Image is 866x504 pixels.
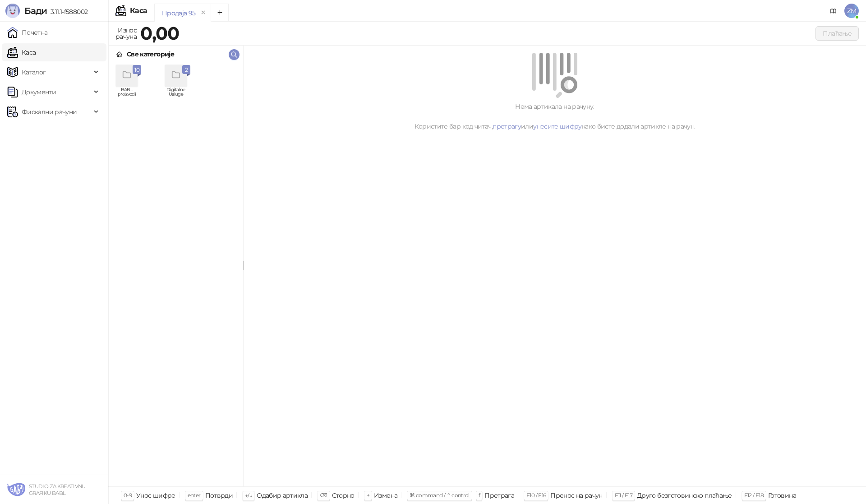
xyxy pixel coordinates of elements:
[533,122,582,130] a: унесите шифру
[198,9,209,17] button: remove
[254,102,855,131] div: Нема артикала на рачуну. Користите бар код читач, или како бисте додали артикле на рачун.
[161,88,190,101] span: Digitalne Usluge
[5,4,20,18] img: Logo
[47,8,88,16] span: 3.11.1-f588002
[136,490,175,501] div: Унос шифре
[211,4,229,22] button: Add tab
[367,492,369,499] span: +
[844,4,859,18] span: ZM
[114,24,138,42] div: Износ рачуна
[29,483,86,496] small: STUDIO ZA KREATIVNU GRAFIKU BABL
[162,8,196,18] div: Продаја 95
[130,7,147,14] div: Каса
[22,83,56,101] span: Документи
[744,492,764,499] span: F12 / F18
[550,490,602,501] div: Пренос на рачун
[124,492,132,499] span: 0-9
[22,103,77,121] span: Фискални рачуни
[7,23,48,42] a: Почетна
[493,122,521,130] a: претрагу
[109,63,243,486] div: grid
[479,492,480,499] span: f
[112,88,141,101] span: BABL proizvodi
[526,492,546,499] span: F10 / F16
[184,65,189,75] span: 2
[410,492,470,499] span: ⌘ command / ⌃ control
[826,4,841,18] a: Документација
[320,492,327,499] span: ⌫
[140,22,179,44] strong: 0,00
[815,26,859,41] button: Плаћање
[332,490,355,501] div: Сторно
[484,490,514,501] div: Претрага
[22,63,46,81] span: Каталог
[768,490,796,501] div: Готовина
[7,481,25,499] img: 64x64-companyLogo-4d0a4515-02ce-43d0-8af4-3da660a44a69.png
[257,490,308,501] div: Одабир артикла
[374,490,397,501] div: Измена
[7,43,36,61] a: Каса
[245,492,252,499] span: ↑/↓
[637,490,732,501] div: Друго безготовинско плаћање
[134,65,139,75] span: 10
[188,492,201,499] span: enter
[127,49,174,59] div: Све категорије
[24,5,47,16] span: Бади
[205,490,233,501] div: Потврди
[615,492,632,499] span: F11 / F17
